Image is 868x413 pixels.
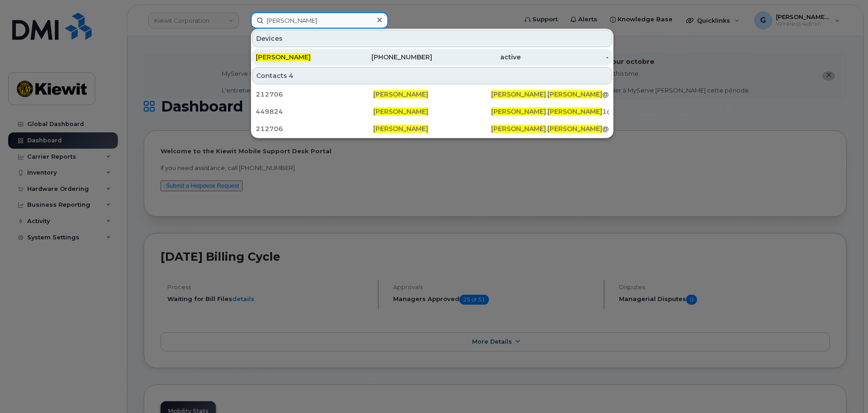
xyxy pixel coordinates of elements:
div: Contacts [252,67,612,84]
span: [PERSON_NAME] [491,90,546,98]
a: 212706[PERSON_NAME][PERSON_NAME].[PERSON_NAME]@[PERSON_NAME][DOMAIN_NAME] [252,86,612,102]
span: [PERSON_NAME] [547,107,602,116]
div: 212706 [256,124,373,133]
div: 449824 [256,107,373,116]
div: Devices [252,30,612,47]
div: . @[PERSON_NAME][DOMAIN_NAME] [491,124,609,133]
div: [PHONE_NUMBER] [344,53,433,62]
a: 212706[PERSON_NAME][PERSON_NAME].[PERSON_NAME]@[PERSON_NAME][DOMAIN_NAME] [252,121,612,137]
div: . 1@[PERSON_NAME][DOMAIN_NAME] [491,107,609,116]
a: 449824[PERSON_NAME][PERSON_NAME].[PERSON_NAME]1@[PERSON_NAME][DOMAIN_NAME] [252,103,612,120]
a: [PERSON_NAME][PHONE_NUMBER]active- [252,49,612,65]
span: [PERSON_NAME] [547,90,602,98]
div: 212706 [256,90,373,99]
span: 4 [289,71,293,80]
div: active [432,53,521,62]
span: [PERSON_NAME] [547,125,602,133]
span: [PERSON_NAME] [373,107,428,116]
span: [PERSON_NAME] [491,107,546,116]
span: [PERSON_NAME] [491,125,546,133]
div: . @[PERSON_NAME][DOMAIN_NAME] [491,90,609,99]
div: - [521,53,609,62]
span: [PERSON_NAME] [373,125,428,133]
iframe: Messenger Launcher [829,374,861,406]
span: [PERSON_NAME] [373,90,428,98]
span: [PERSON_NAME] [256,53,311,61]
